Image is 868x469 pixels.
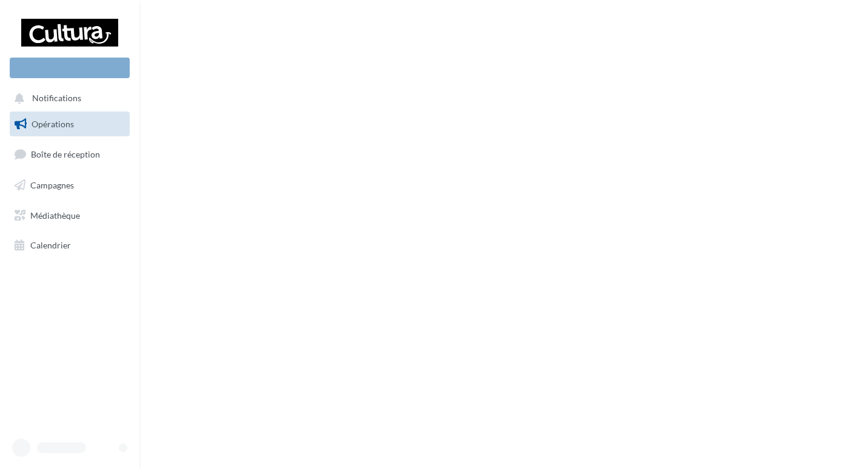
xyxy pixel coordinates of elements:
[7,173,132,198] a: Campagnes
[30,210,80,220] span: Médiathèque
[30,180,74,190] span: Campagnes
[10,58,130,78] div: Nouvelle campagne
[7,233,132,258] a: Calendrier
[7,111,132,137] a: Opérations
[32,93,81,104] span: Notifications
[7,141,132,167] a: Boîte de réception
[32,119,74,129] span: Opérations
[7,203,132,228] a: Médiathèque
[31,149,100,159] span: Boîte de réception
[30,240,71,250] span: Calendrier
